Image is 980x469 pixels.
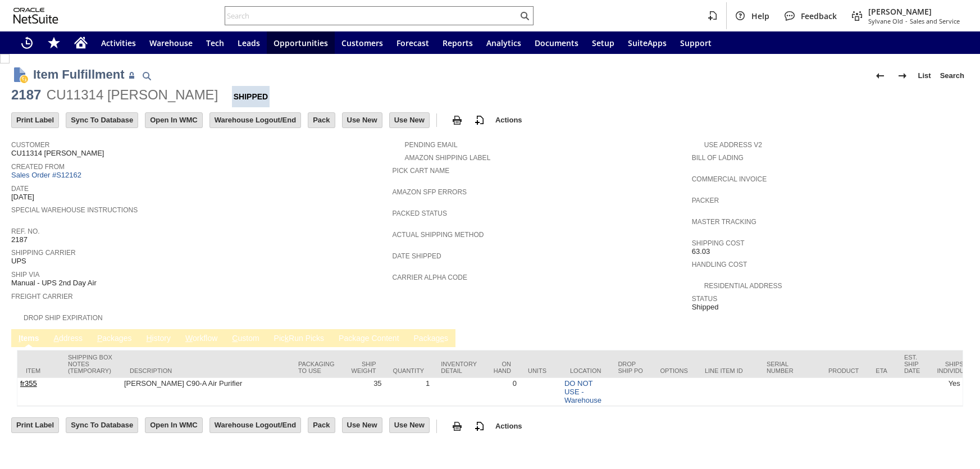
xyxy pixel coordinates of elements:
input: Print Label [12,113,58,128]
a: Leads [231,31,267,54]
input: Use New [343,418,382,432]
span: e [440,334,444,343]
div: Inventory Detail [441,361,477,374]
a: Date Shipped [393,252,441,260]
span: [DATE] [11,193,34,202]
span: Tech [206,38,224,48]
a: Created From [11,163,65,171]
span: Help [751,11,769,21]
div: CU11314 [PERSON_NAME] [47,86,218,104]
a: Recent Records [13,31,40,54]
div: Quantity [393,367,425,374]
a: Package Content [336,334,402,344]
input: Warehouse Logout/End [210,113,300,128]
td: 1 [385,378,433,406]
a: Support [673,31,718,54]
a: Master Tracking [692,218,756,226]
input: Open In WMC [145,113,202,128]
span: W [185,334,193,343]
input: Sync To Database [66,113,138,128]
a: Use Address V2 [704,141,762,149]
td: Yes [928,378,980,406]
div: Drop Ship PO [618,361,643,374]
input: Pack [308,418,334,432]
div: Product [828,367,859,374]
a: Customers [335,31,390,54]
span: Setup [592,38,614,48]
td: 0 [485,378,519,406]
a: Setup [585,31,621,54]
a: Handling Cost [692,261,747,268]
svg: Recent Records [20,36,34,49]
td: [PERSON_NAME] C90-A Air Purifier [121,378,290,406]
span: H [146,334,152,343]
input: Print Label [12,418,58,432]
a: Workflow [183,334,220,344]
a: Date [11,185,29,193]
div: Shortcuts [40,31,67,54]
svg: Home [74,36,88,49]
a: Pick Cart Name [393,167,450,175]
a: Freight Carrier [11,293,73,300]
input: Sync To Database [66,418,138,432]
div: Line Item ID [705,367,750,374]
a: Customer [11,141,49,149]
span: Shipped [692,303,719,312]
a: Warehouse [143,31,199,54]
a: Reports [436,31,480,54]
span: [PERSON_NAME] [868,6,960,17]
a: Status [692,295,718,303]
a: Address [51,334,85,344]
img: Locked [129,72,134,79]
a: Special Warehouse Instructions [11,206,138,214]
input: Use New [343,113,382,128]
input: Search [225,9,518,22]
img: Quick Find [140,69,153,83]
a: Forecast [390,31,436,54]
div: Serial Number [767,361,812,374]
input: Warehouse Logout/End [210,418,300,432]
a: Amazon SFP Errors [393,188,467,196]
div: Item [26,367,51,374]
div: Packaging to Use [298,361,335,374]
a: Ship Via [11,271,39,279]
a: Carrier Alpha Code [393,274,467,281]
span: UPS [11,257,26,266]
a: Packer [692,197,719,204]
a: Pending Email [405,141,458,149]
img: Previous [873,69,887,83]
a: Residential Address [704,282,782,290]
span: Leads [238,38,260,48]
div: Ship Weight [352,361,376,374]
input: Open In WMC [145,418,202,432]
span: CU11314 [PERSON_NAME] [11,149,104,158]
a: SuiteApps [621,31,673,54]
div: On Hand [494,361,511,374]
a: fr355 [20,379,37,388]
div: Ships Individual [937,361,972,374]
svg: logo [13,8,58,24]
a: Custom [229,334,262,344]
a: Analytics [480,31,528,54]
span: Sales and Service [910,17,960,25]
span: I [19,334,21,343]
td: 35 [343,378,385,406]
span: Warehouse [149,38,193,48]
span: Manual - UPS 2nd Day Air [11,279,97,288]
a: Documents [528,31,585,54]
a: Shipping Cost [692,239,745,247]
div: Est. Ship Date [904,354,920,374]
svg: Shortcuts [47,36,61,49]
input: Pack [308,113,334,128]
input: Use New [390,113,429,128]
span: g [361,334,365,343]
span: Forecast [396,38,429,48]
a: List [914,67,936,85]
a: History [143,334,174,344]
span: Support [680,38,712,48]
img: print.svg [450,113,464,127]
span: A [54,334,59,343]
img: Next [896,69,909,83]
a: Bill Of Lading [692,154,744,162]
a: Drop Ship Expiration [24,314,103,322]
